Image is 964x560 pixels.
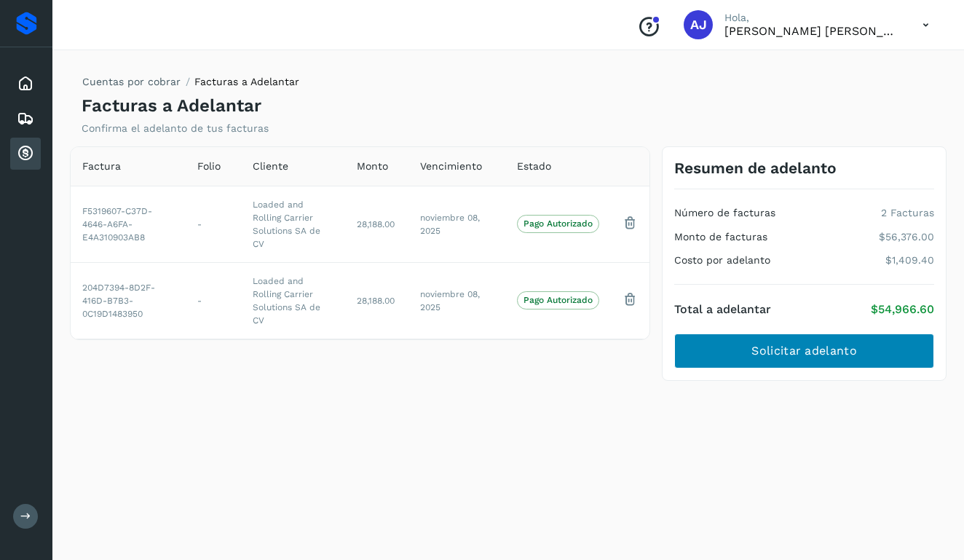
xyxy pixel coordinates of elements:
p: Hola, [724,12,899,24]
div: Embarques [10,103,41,135]
span: Estado [517,159,551,174]
h4: Costo por adelanto [674,254,770,267]
span: Folio [197,159,221,174]
span: 28,188.00 [357,219,395,229]
span: Factura [82,159,121,174]
span: Cliente [253,159,288,174]
p: 2 Facturas [881,207,934,219]
span: noviembre 08, 2025 [420,213,480,236]
div: Cuentas por cobrar [10,138,41,170]
p: Pago Autorizado [524,295,593,305]
td: - [186,262,241,339]
td: Loaded and Rolling Carrier Solutions SA de CV [241,262,346,339]
p: Confirma el adelanto de tus facturas [82,122,269,135]
td: F5319607-C37D-4646-A6FA-E4A310903AB8 [71,186,186,262]
td: Loaded and Rolling Carrier Solutions SA de CV [241,186,346,262]
p: $1,409.40 [885,254,934,267]
button: Solicitar adelanto [674,334,934,368]
div: Inicio [10,68,41,100]
span: Monto [357,159,388,174]
h4: Facturas a Adelantar [82,95,261,117]
span: noviembre 08, 2025 [420,289,480,312]
p: Pago Autorizado [524,218,593,229]
a: Cuentas por cobrar [82,76,181,87]
td: 204D7394-8D2F-416D-B7B3-0C19D1483950 [71,262,186,339]
h4: Total a adelantar [674,302,771,316]
span: Vencimiento [420,159,482,174]
td: - [186,186,241,262]
p: $54,966.60 [871,302,934,316]
p: $56,376.00 [879,231,934,243]
h4: Monto de facturas [674,231,767,243]
span: Facturas a Adelantar [194,76,299,87]
span: Solicitar adelanto [751,343,856,359]
nav: breadcrumb [82,74,299,95]
h4: Número de facturas [674,207,775,219]
span: 28,188.00 [357,296,395,306]
h3: Resumen de adelanto [674,159,837,177]
p: Alejandro Javier Monraz Sansores [724,24,899,38]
